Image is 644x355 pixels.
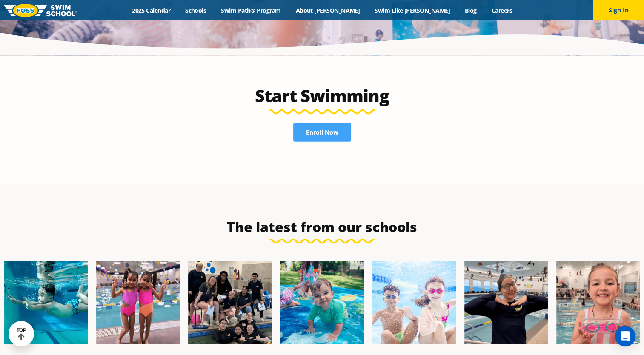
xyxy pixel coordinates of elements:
h2: Start Swimming [121,86,523,106]
a: Careers [484,6,519,14]
a: Schools [178,6,214,14]
img: Fa25-Website-Images-14-600x600.jpg [556,261,640,344]
img: Fa25-Website-Images-2-600x600.png [188,261,272,344]
a: Enroll Now [293,123,351,142]
img: Fa25-Website-Images-600x600.png [280,261,364,344]
img: FOSS Swim School Logo [4,4,77,17]
a: Swim Path® Program [214,6,288,14]
img: Fa25-Website-Images-1-600x600.png [4,261,88,344]
span: Enroll Now [306,129,338,135]
img: Fa25-Website-Images-9-600x600.jpg [464,261,548,344]
img: FCC_FOSS_GeneralShoot_May_FallCampaign_lowres-9556-600x600.jpg [372,261,456,344]
div: Open Intercom Messenger [615,326,635,346]
a: About [PERSON_NAME] [288,6,367,14]
a: 2025 Calendar [125,6,178,14]
a: Blog [457,6,484,14]
img: Fa25-Website-Images-8-600x600.jpg [96,261,180,344]
a: Swim Like [PERSON_NAME] [367,6,458,14]
div: TOP [17,327,26,341]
